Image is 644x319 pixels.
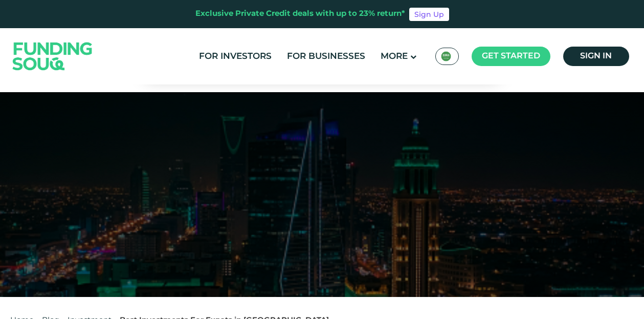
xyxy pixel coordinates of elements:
a: Sign Up [409,8,449,21]
a: Sign in [563,47,629,66]
div: Exclusive Private Credit deals with up to 23% return* [195,8,405,20]
span: More [381,52,408,61]
img: SA Flag [441,51,451,61]
a: For Investors [196,48,274,65]
span: Get started [482,52,540,60]
a: For Businesses [284,48,368,65]
span: Sign in [580,52,612,60]
img: Logo [3,30,103,82]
